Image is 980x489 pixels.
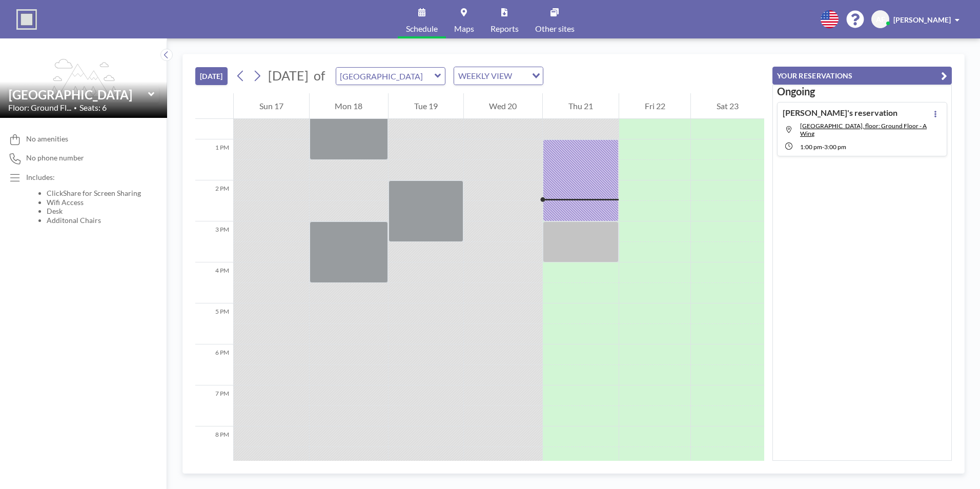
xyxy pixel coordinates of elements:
[16,9,37,30] img: organization-logo
[777,85,947,98] h3: Ongoing
[876,15,885,24] span: AF
[47,207,141,216] li: Desk
[26,173,141,182] p: Includes:
[47,216,141,225] li: Additonal Chairs
[268,68,309,83] span: [DATE]
[336,68,435,85] input: Loirston Meeting Room
[389,93,463,119] div: Tue 19
[893,15,951,24] span: [PERSON_NAME]
[824,143,846,151] span: 3:00 PM
[800,143,822,151] span: 1:00 PM
[535,25,575,33] span: Other sites
[195,344,233,385] div: 6 PM
[772,67,952,85] button: YOUR RESERVATIONS
[454,25,474,33] span: Maps
[9,87,148,102] input: Loirston Meeting Room
[26,134,68,144] span: No amenities
[310,93,389,119] div: Mon 18
[47,189,141,198] li: ClickShare for Screen Sharing
[47,198,141,207] li: Wifi Access
[515,69,526,83] input: Search for option
[195,303,233,344] div: 5 PM
[195,385,233,426] div: 7 PM
[195,221,233,262] div: 3 PM
[195,262,233,303] div: 4 PM
[79,103,107,113] span: Seats: 6
[543,93,619,119] div: Thu 21
[454,67,543,85] div: Search for option
[406,25,438,33] span: Schedule
[74,105,77,111] span: •
[822,143,824,151] span: -
[783,108,897,118] h4: [PERSON_NAME]'s reservation
[8,103,71,113] span: Floor: Ground Fl...
[195,98,233,139] div: 12 PM
[195,426,233,467] div: 8 PM
[195,180,233,221] div: 2 PM
[26,153,84,162] span: No phone number
[619,93,691,119] div: Fri 22
[800,122,927,137] span: Loirston Meeting Room, floor: Ground Floor - A Wing
[691,93,764,119] div: Sat 23
[195,139,233,180] div: 1 PM
[464,93,543,119] div: Wed 20
[491,25,519,33] span: Reports
[456,69,514,83] span: WEEKLY VIEW
[314,68,325,84] span: of
[234,93,309,119] div: Sun 17
[195,67,228,85] button: [DATE]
